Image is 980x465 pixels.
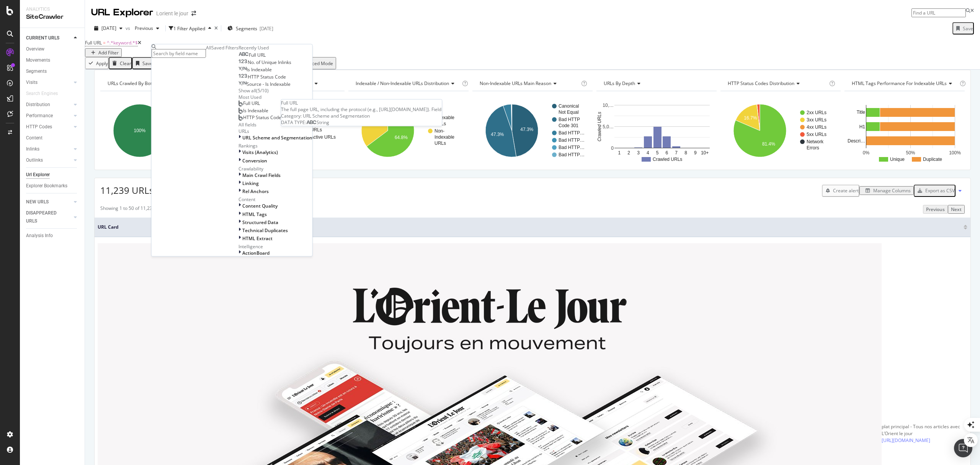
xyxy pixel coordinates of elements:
text: 4 [647,150,649,156]
text: 16.7% [744,116,757,121]
text: 5 [656,150,659,156]
svg: A chart. [720,97,840,164]
h4: HTTP Status Codes Distribution [726,77,828,90]
text: Bad HTTP… [559,138,585,143]
a: Overview [26,45,79,53]
div: Manage Columns [873,187,911,194]
div: Overview [26,45,44,53]
text: Unique [890,157,905,162]
span: String [317,119,329,126]
div: Showing 1 to 50 of 11,239 entries [100,205,171,214]
h4: URLs by Depth [602,77,710,90]
text: 6 [665,150,668,156]
div: Create alert [833,187,859,194]
h4: Non-Indexable URLs Main Reason [478,77,580,90]
text: Indexable [434,135,454,140]
text: URLs [310,128,322,133]
text: Not Active [310,121,331,127]
div: 1 Filter Applied [173,25,205,32]
a: NEW URLS [26,198,72,206]
span: HTTP Status Code [243,114,281,120]
div: Visits [26,79,38,87]
text: 4xx URLs [807,125,826,130]
div: The full page URL, including the protocol (e.g., [URL][DOMAIN_NAME]). Field Category: URL Scheme ... [281,106,442,119]
a: Segments [26,67,79,75]
text: Network [807,139,824,145]
text: 10,… [603,103,614,108]
div: Add Filter [98,49,119,56]
span: Rel Anchors [242,188,269,195]
text: Crawled URLs [653,157,682,162]
span: Indexable / Non-Indexable URLs distribution [356,80,449,87]
text: H1 [859,124,866,129]
svg: A chart. [596,97,715,164]
span: = [103,39,106,46]
button: Save [132,57,154,69]
div: Segments [26,67,47,75]
div: URL Explorer [91,6,153,19]
button: Segments[DATE] [224,22,276,34]
span: Is Indexable [243,107,268,113]
a: [URL][DOMAIN_NAME] [882,437,930,444]
span: Content Quality [242,203,278,209]
div: Content [26,134,42,142]
text: 2xx URLs [807,110,826,116]
span: URLs Crawled By Botify By pagetype [108,80,185,87]
div: plat principal - Tous nos articles avec L’Orient le jour [882,423,967,437]
text: Bad HTTP… [559,131,585,136]
div: Intelligence [238,243,312,250]
div: All fields [238,121,312,128]
span: ^.*keyword.*$ [107,39,138,46]
div: Clear [120,60,131,67]
div: Previous [926,206,945,213]
div: Export as CSV [925,187,955,194]
text: 5,0… [603,124,614,129]
button: Create alert [822,185,859,197]
div: Next [951,206,962,213]
text: 100% [949,150,961,156]
span: 2025 Sep. 1st [101,25,116,31]
text: Non- [434,129,444,134]
button: Apply [85,57,109,69]
div: A chart. [348,97,467,164]
div: Apply [96,60,108,67]
text: Canonical [559,104,579,109]
div: Crawlability [238,165,312,172]
div: Rankings [238,142,312,149]
span: Source - Is Indexable [247,81,291,87]
div: Content [238,196,312,203]
span: Segments [236,25,257,32]
text: Bad HTTP… [559,152,585,158]
text: Descri… [848,138,865,144]
text: Crawled URLs [597,112,602,141]
span: No. of Unique Inlinks [248,59,291,65]
div: Analysis Info [26,232,53,240]
div: ( 5 / 10 ) [256,87,269,94]
div: Search Engines [26,90,58,98]
button: Previous [923,205,948,214]
button: Previous [132,22,162,34]
svg: A chart. [844,97,964,164]
div: Save [963,25,973,32]
a: Url Explorer [26,171,79,179]
text: 9 [694,150,697,156]
text: 5xx URLs [807,132,826,138]
button: Manage Columns [859,186,914,195]
h4: URLs Crawled By Botify By pagetype [106,77,214,90]
svg: A chart. [100,97,219,164]
div: Explorer Bookmarks [26,182,67,190]
text: Bad HTTP [559,117,580,123]
button: Save [952,22,974,34]
text: 2 [627,150,630,156]
text: 100% [134,128,146,134]
div: Open Intercom Messenger [954,439,972,457]
text: Errors [807,146,819,151]
span: DATA TYPE: [281,119,306,126]
text: URLs [434,121,446,127]
text: 8 [684,150,687,156]
text: 10+ [701,150,709,156]
text: Bad HTTP… [559,145,585,151]
text: 0% [863,150,870,156]
a: Analysis Info [26,232,79,240]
